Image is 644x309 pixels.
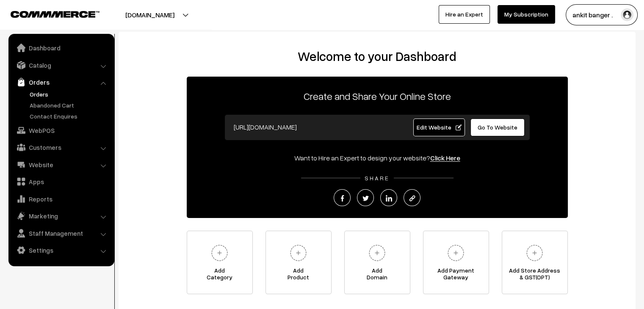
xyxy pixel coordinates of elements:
a: Abandoned Cart [28,101,111,110]
a: Orders [28,90,111,99]
img: plus.svg [287,241,310,265]
img: plus.svg [444,241,467,265]
a: Add Store Address& GST(OPT) [502,231,568,294]
a: Contact Enquires [28,112,111,121]
span: Add Payment Gateway [423,267,489,284]
span: Go To Website [478,124,517,131]
a: Go To Website [470,119,525,136]
a: AddDomain [344,231,410,294]
h2: Welcome to your Dashboard [127,49,627,64]
a: Add PaymentGateway [423,231,489,294]
p: Create and Share Your Online Store [187,88,568,104]
a: Reports [11,191,111,207]
img: user [621,8,633,21]
a: Settings [11,243,111,258]
span: Add Store Address & GST(OPT) [502,267,567,284]
a: AddCategory [187,231,253,294]
a: Dashboard [11,40,111,55]
a: Click Here [430,154,460,162]
a: Catalog [11,58,111,73]
a: Website [11,157,111,172]
span: Add Domain [345,267,410,284]
img: plus.svg [208,241,231,265]
a: Hire an Expert [439,5,490,24]
a: Apps [11,174,111,189]
img: COMMMERCE [11,11,100,17]
a: WebPOS [11,123,111,138]
button: [DOMAIN_NAME] [96,4,204,25]
img: plus.svg [523,241,546,265]
a: AddProduct [265,231,332,294]
span: Add Category [187,267,252,284]
a: Orders [11,74,111,90]
a: Customers [11,140,111,155]
span: SHARE [360,174,394,182]
a: Marketing [11,208,111,223]
img: plus.svg [365,241,389,265]
div: Want to Hire an Expert to design your website? [187,153,568,163]
a: COMMMERCE [11,8,85,19]
span: Add Product [266,267,331,284]
button: ankit banger . [566,4,638,25]
span: Edit Website [416,124,462,131]
a: Edit Website [413,119,465,136]
a: My Subscription [498,5,555,24]
a: Staff Management [11,226,111,241]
